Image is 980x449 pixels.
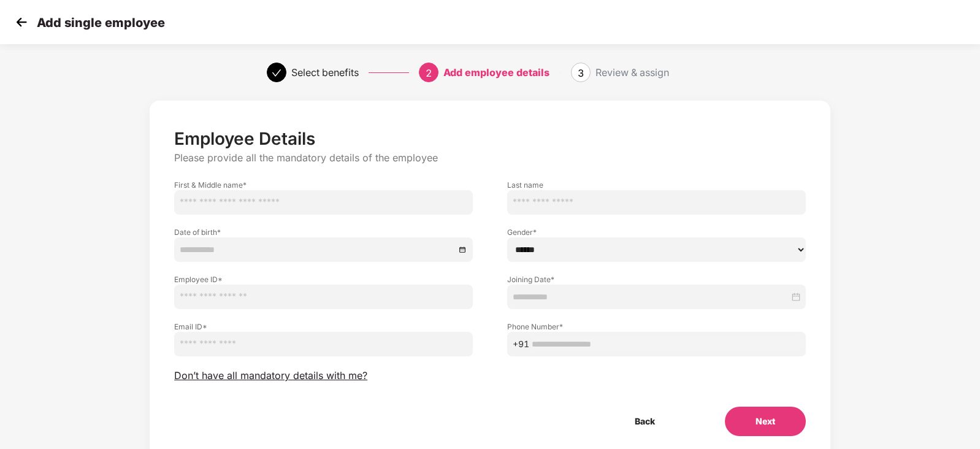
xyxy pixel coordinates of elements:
span: check [272,68,281,78]
label: Joining Date [507,274,806,285]
button: Next [725,407,806,436]
label: Phone Number [507,321,806,332]
label: Gender [507,227,806,237]
span: +91 [513,337,529,351]
label: Last name [507,180,806,190]
div: Add employee details [443,63,549,82]
div: Select benefits [291,63,359,82]
p: Add single employee [37,15,165,30]
p: Please provide all the mandatory details of the employee [174,152,806,164]
img: svg+xml;base64,PHN2ZyB4bWxucz0iaHR0cDovL3d3dy53My5vcmcvMjAwMC9zdmciIHdpZHRoPSIzMCIgaGVpZ2h0PSIzMC... [12,13,31,31]
label: Employee ID [174,274,473,285]
label: First & Middle name [174,180,473,190]
label: Email ID [174,321,473,332]
p: Employee Details [174,128,806,149]
button: Back [604,407,686,436]
div: Review & assign [595,63,669,82]
span: 3 [578,67,584,79]
span: 2 [426,67,432,79]
label: Date of birth [174,227,473,237]
span: Don’t have all mandatory details with me? [174,369,367,382]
